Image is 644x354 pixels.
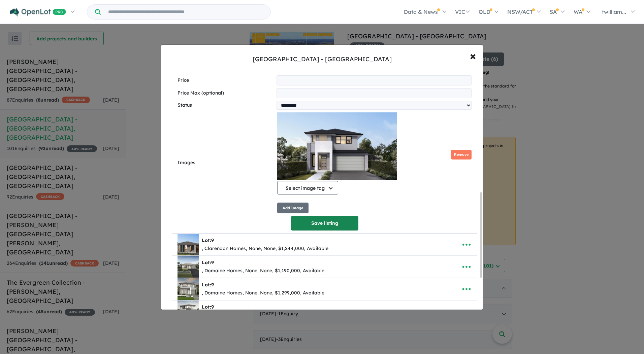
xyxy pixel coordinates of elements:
div: , Domaine Homes, None, None, $1,299,000, Available [202,289,324,297]
label: Price [178,76,274,84]
img: High Grove Estate - Box Hill - Lot 9 [277,112,397,180]
input: Try estate name, suburb, builder or developer [102,5,269,19]
span: 9 [211,259,214,265]
label: Status [178,101,274,109]
span: × [470,48,476,63]
img: High%20Grove%20Estate%20-%20Box%20Hill%20-%20Lot%209___1753973044.jpg [178,300,199,322]
img: High%20Grove%20Estate%20-%20Box%20Hill%20-%20Lot%209___1753972870.jpg [178,234,199,255]
img: Openlot PRO Logo White [10,8,66,16]
label: Price Max (optional) [178,89,274,97]
label: Images [178,159,275,167]
img: High%20Grove%20Estate%20-%20Box%20Hill%20-%20Lot%209___1753972939.jpeg [178,256,199,278]
img: High%20Grove%20Estate%20-%20Box%20Hill%20-%20Lot%209___1753972997.PNG [178,278,199,300]
button: Add image [277,203,309,214]
b: Lot: [202,304,214,310]
button: Select image tag [277,181,338,194]
button: Save listing [291,216,358,231]
b: Lot: [202,282,214,288]
span: 9 [211,282,214,288]
b: Lot: [202,237,214,243]
div: [GEOGRAPHIC_DATA] - [GEOGRAPHIC_DATA] [253,55,392,64]
span: twilliam... [602,8,626,15]
div: , Clarendon Homes, None, None, $1,244,000, Available [202,245,328,253]
b: Lot: [202,259,214,265]
div: , Domaine Homes, None, None, $1,190,000, Available [202,267,324,275]
span: 9 [211,237,214,243]
button: Remove [451,150,472,160]
span: 9 [211,304,214,310]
